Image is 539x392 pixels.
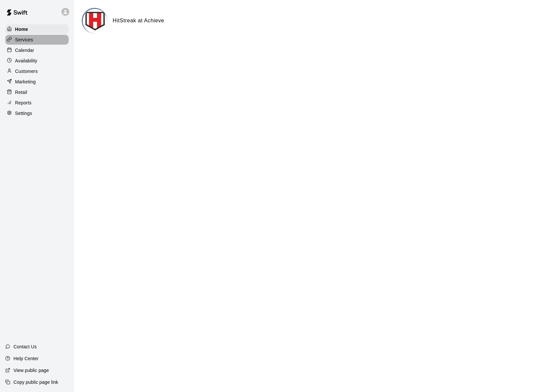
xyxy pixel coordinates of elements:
p: View public page [13,367,49,374]
a: Availability [5,56,69,66]
p: Retail [15,89,27,96]
p: Contact Us [13,343,37,350]
p: Calendar [15,47,34,54]
a: Retail [5,87,69,97]
a: Home [5,24,69,34]
p: Marketing [15,78,36,85]
p: Home [15,26,28,33]
a: Settings [5,108,69,118]
p: Copy public page link [13,379,58,385]
p: Availability [15,57,37,64]
p: Services [15,36,33,43]
a: Services [5,35,69,45]
a: Reports [5,98,69,108]
p: Settings [15,110,32,117]
h6: HitStreak at Achieve [113,16,164,25]
p: Customers [15,68,38,75]
a: Calendar [5,45,69,55]
a: Customers [5,66,69,76]
a: Marketing [5,77,69,87]
p: Reports [15,99,32,106]
p: Help Center [13,355,38,362]
img: HitStreak at Achieve logo [83,9,107,33]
